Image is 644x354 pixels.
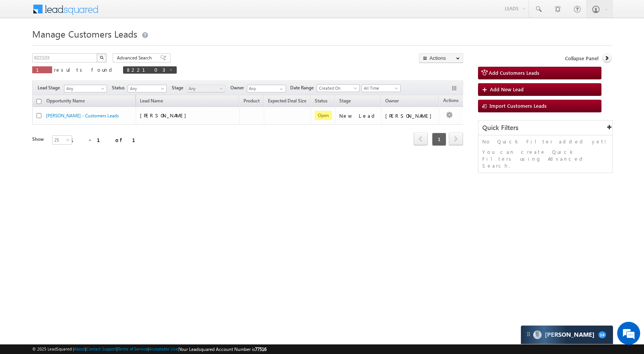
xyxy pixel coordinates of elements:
div: New Lead [339,112,378,119]
a: Expected Deal Size [264,97,310,107]
a: [PERSON_NAME] - Customers Leads [46,113,119,119]
span: Owner [385,98,399,104]
span: Open [315,111,332,120]
div: Show [32,136,46,143]
span: 822103 [127,66,165,73]
div: [PERSON_NAME] [385,112,435,119]
a: Any [128,85,167,92]
a: Any [64,85,107,92]
input: Check all records [36,99,41,104]
a: 25 [52,135,72,145]
span: Stage [172,84,186,91]
span: Collapse Panel [565,55,598,62]
a: Created On [317,84,360,92]
span: Stage [339,98,351,104]
span: [PERSON_NAME] [140,112,190,119]
span: Status [112,84,128,91]
button: Actions [419,53,463,63]
span: 1 [432,133,446,146]
span: Owner [230,84,247,91]
span: Expected Deal Size [268,98,306,104]
span: All Time [362,85,398,92]
span: Actions [439,96,462,106]
a: Stage [335,97,355,107]
input: Type to Search [247,85,286,92]
span: Add New Lead [490,86,524,92]
a: Status [311,97,331,107]
a: prev [414,133,428,145]
span: next [449,132,463,145]
span: Lead Name [136,97,167,107]
span: Date Range [290,84,317,91]
span: results found [54,66,115,73]
p: No Quick Filter added yet! [482,138,608,145]
a: Opportunity Name [43,97,89,107]
a: Acceptable Use [149,346,178,351]
span: Product [243,98,260,104]
span: Import Customers Leads [490,102,547,109]
span: Advanced Search [117,54,154,61]
span: © 2025 LeadSquared | | | | | [32,346,266,353]
span: Created On [317,85,357,92]
span: 1 [36,66,48,73]
span: Your Leadsquared Account Number is [179,346,266,352]
a: Show All Items [276,85,285,93]
span: Add Customers Leads [489,69,539,76]
div: 1 - 1 of 1 [71,135,145,144]
span: Opportunity Name [46,98,85,104]
a: next [449,133,463,145]
a: Any [186,85,225,92]
span: Any [128,85,164,92]
span: Any [64,85,104,92]
span: 77516 [255,346,266,352]
a: All Time [361,84,401,92]
a: Terms of Service [118,346,148,351]
img: Search [100,56,103,59]
span: prev [414,132,428,145]
span: 25 [53,137,73,143]
a: Contact Support [86,346,117,351]
span: 14 [598,331,606,338]
a: About [74,346,85,351]
span: Manage Customers Leads [32,28,137,40]
span: Lead Stage [38,84,63,91]
div: Quick Filters [478,120,612,135]
div: carter-dragCarter[PERSON_NAME]14 [521,325,613,344]
p: You can create Quick Filters using Advanced Search. [482,148,608,169]
span: Any [187,85,223,92]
